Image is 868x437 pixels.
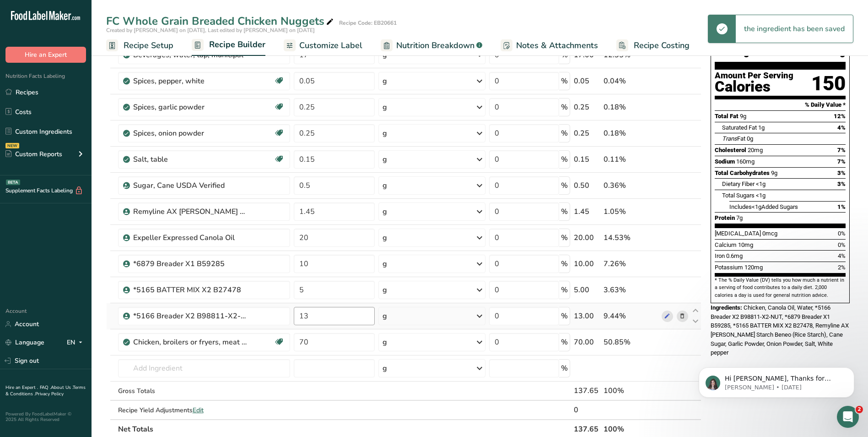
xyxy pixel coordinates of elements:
[383,258,387,269] div: g
[748,147,763,153] span: 20mg
[383,232,387,243] div: g
[838,230,846,237] span: 0%
[604,232,658,243] div: 14.53%
[838,264,846,271] span: 2%
[574,284,600,295] div: 5.00
[35,391,64,397] a: Privacy Policy
[711,304,742,311] span: Ingredients:
[736,158,755,165] span: 160mg
[756,192,766,199] span: <1g
[40,384,51,391] a: FAQ .
[715,241,737,248] span: Calcium
[5,143,19,148] div: NEW
[756,180,766,187] span: <1g
[118,405,290,415] div: Recipe Yield Adjustments
[604,337,658,348] div: 50.85%
[715,147,746,153] span: Cholesterol
[299,39,362,52] span: Customize Label
[339,19,397,27] div: Recipe Code: EB20661
[715,214,735,221] span: Protein
[715,158,735,165] span: Sodium
[729,203,798,210] span: Includes Added Sugars
[574,311,600,322] div: 13.00
[133,102,248,113] div: Spices, garlic powder
[5,384,86,397] a: Terms & Conditions .
[574,102,600,113] div: 0.25
[574,258,600,269] div: 10.00
[838,252,846,259] span: 4%
[837,180,846,187] span: 3%
[133,128,248,139] div: Spices, onion powder
[106,27,315,34] span: Created by [PERSON_NAME] on [DATE], Last edited by [PERSON_NAME] on [DATE]
[133,258,248,269] div: *6879 Breader X1 B59285
[604,284,658,295] div: 3.63%
[604,311,658,322] div: 9.44%
[834,113,846,120] span: 12%
[574,76,600,87] div: 0.05
[837,406,859,428] iframe: Intercom live chat
[722,135,745,142] span: Fat
[604,76,658,87] div: 0.04%
[715,264,743,271] span: Potassium
[747,135,753,142] span: 0g
[209,38,265,51] span: Recipe Builder
[133,180,248,191] div: Sugar, Cane USDA Verified
[726,252,743,259] span: 0.6mg
[133,284,248,295] div: *5165 BATTER MIX X2 B27478
[516,39,598,52] span: Notes & Attachments
[685,348,868,412] iframe: Intercom notifications message
[604,206,658,217] div: 1.05%
[284,35,362,56] a: Customize Label
[133,154,248,165] div: Salt, table
[133,232,248,243] div: Expeller Expressed Canola Oil
[574,232,600,243] div: 20.00
[383,206,387,217] div: g
[5,47,86,63] button: Hire an Expert
[837,124,846,131] span: 4%
[6,180,20,185] div: BETA
[604,180,658,191] div: 0.36%
[715,113,739,120] span: Total Fat
[740,113,746,120] span: 9g
[604,385,658,396] div: 100%
[722,124,757,131] span: Saturated Fat
[738,241,753,248] span: 10mg
[5,384,38,391] a: Hire an Expert .
[67,337,86,348] div: EN
[133,206,248,217] div: Remyline AX [PERSON_NAME] Starch Beneo
[715,277,846,299] section: * The % Daily Value (DV) tells you how much a nutrient in a serving of food contributes to a dail...
[574,385,600,396] div: 137.65
[715,71,793,80] div: Amount Per Serving
[744,264,763,271] span: 120mg
[124,39,173,52] span: Recipe Setup
[715,252,725,259] span: Iron
[856,406,863,413] span: 2
[715,169,770,176] span: Total Carbohydrates
[501,35,598,56] a: Notes & Attachments
[383,363,387,374] div: g
[574,180,600,191] div: 0.50
[758,124,765,131] span: 1g
[383,180,387,191] div: g
[574,337,600,348] div: 70.00
[837,169,846,176] span: 3%
[811,71,846,96] div: 150
[381,35,482,56] a: Nutrition Breakdown
[574,128,600,139] div: 0.25
[715,80,793,93] div: Calories
[574,404,600,415] div: 0
[5,149,62,159] div: Custom Reports
[616,35,690,56] a: Recipe Costing
[5,411,86,422] div: Powered By FoodLabelMaker © 2025 All Rights Reserved
[736,214,743,221] span: 7g
[51,384,73,391] a: About Us .
[711,304,849,356] span: Chicken, Canola Oil, Water, *5166 Breader X2 B98811-X2-NUT, *6879 Breader X1 B59285, *5165 BATTER...
[722,192,755,199] span: Total Sugars
[383,284,387,295] div: g
[837,147,846,153] span: 7%
[762,230,777,237] span: 0mcg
